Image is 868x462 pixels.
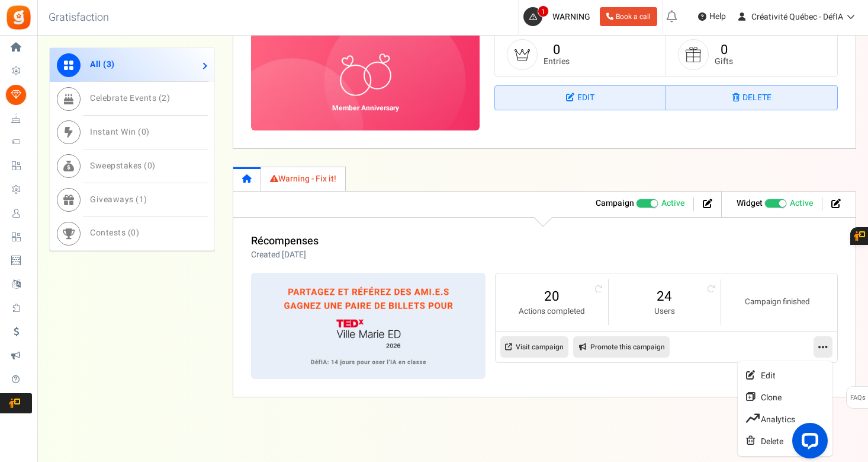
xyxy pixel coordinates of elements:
[139,193,144,205] span: 1
[251,249,319,261] p: Created [DATE]
[621,287,709,306] a: 24
[621,306,709,317] small: Users
[741,387,829,409] a: Clone
[523,7,595,26] a: 1 WARNING
[573,336,670,358] a: Promote this campaign
[737,197,763,209] strong: Widget
[790,197,813,209] span: Active
[90,126,150,138] span: Instant Win ( )
[721,40,728,59] a: 0
[131,227,136,239] span: 0
[251,233,319,249] a: Récompenses
[661,197,684,209] span: Active
[706,11,726,23] span: Help
[552,11,590,23] span: WARNING
[733,297,822,308] small: Campaign finished
[90,92,170,104] span: Celebrate Events ( )
[596,197,634,209] strong: Campaign
[495,86,666,110] a: Edit
[728,197,822,211] li: Widget activated
[507,306,596,317] small: Actions completed
[142,126,147,138] span: 0
[741,431,829,453] a: Delete
[741,365,829,387] a: Edit
[741,409,829,431] a: Analytics
[107,58,112,71] span: 3
[600,7,657,26] a: Book a call
[323,104,408,112] h6: Member Anniversary
[553,40,560,59] a: 0
[544,57,570,66] small: Entries
[90,58,115,71] span: All ( )
[5,4,32,31] img: Gratisfaction
[90,193,147,205] span: Giveaways ( )
[500,336,568,358] a: Visit campaign
[162,92,167,104] span: 2
[90,159,156,171] span: Sweepstakes ( )
[147,159,153,171] span: 0
[538,5,549,17] span: 1
[507,287,596,306] a: 20
[36,6,122,30] h3: Gratisfaction
[693,7,731,26] a: Help
[666,86,837,110] a: Delete
[751,11,843,23] span: Créativité Québec - DéfIA
[261,167,346,191] a: Warning - Fix it!
[850,387,866,409] span: FAQs
[715,57,733,66] small: Gifts
[90,227,139,239] span: Contests ( )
